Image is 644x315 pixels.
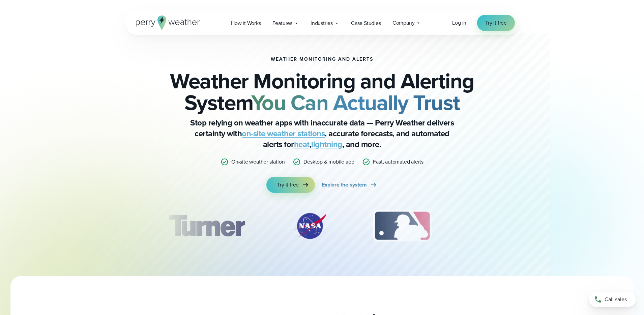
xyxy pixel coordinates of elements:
[287,209,334,243] img: NASA.svg
[231,19,261,27] span: How it Works
[311,138,342,150] a: lightning
[271,57,373,62] h1: Weather Monitoring and Alerts
[452,19,466,27] span: Log in
[470,209,524,243] img: PGA.svg
[287,209,334,243] div: 2 of 12
[242,127,325,140] a: on-site weather stations
[322,177,377,193] a: Explore the system
[373,158,423,166] p: Fast, automated alerts
[231,158,285,166] p: On-site weather station
[589,292,636,307] a: Call sales
[485,19,507,27] span: Try it free
[159,70,485,113] h2: Weather Monitoring and Alerting System
[251,87,460,118] strong: You Can Actually Trust
[294,138,310,150] a: heat
[605,295,627,304] span: Call sales
[367,209,438,243] img: MLB.svg
[351,19,381,27] span: Case Studies
[477,15,515,31] a: Try it free
[345,16,387,30] a: Case Studies
[311,19,333,27] span: Industries
[272,19,292,27] span: Features
[470,209,524,243] div: 4 of 12
[225,16,267,30] a: How it Works
[367,209,438,243] div: 3 of 12
[159,209,255,243] div: 1 of 12
[187,117,457,150] p: Stop relying on weather apps with inaccurate data — Perry Weather delivers certainty with , accur...
[159,209,255,243] img: Turner-Construction_1.svg
[277,181,299,189] span: Try it free
[322,181,367,189] span: Explore the system
[266,177,315,193] a: Try it free
[303,158,354,166] p: Desktop & mobile app
[392,19,415,27] span: Company
[159,209,485,246] div: slideshow
[452,19,466,27] a: Log in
